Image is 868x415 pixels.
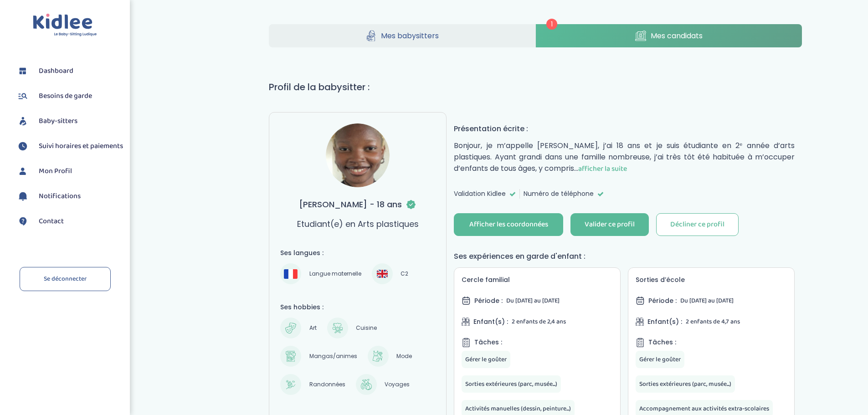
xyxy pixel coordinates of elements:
h5: Sorties d’école [636,275,787,285]
img: avatar [326,123,390,187]
span: Mes babysitters [381,30,439,41]
p: Bonjour, je m’appelle [PERSON_NAME], j’ai 18 ans et je suis étudiante en 2ᵉ année d’arts plastiqu... [454,140,795,174]
a: Mes babysitters [269,24,535,47]
span: Période : [648,296,677,306]
a: Notifications [16,190,123,203]
img: notification.svg [16,190,30,203]
button: Afficher les coordonnées [454,213,563,236]
p: Etudiant(e) en Arts plastiques [297,218,419,230]
span: Tâches : [474,338,502,347]
span: Sorties extérieures (parc, musée...) [639,379,731,389]
a: Besoins de garde [16,89,123,103]
img: Anglais [377,268,388,279]
h5: Cercle familial [462,275,613,285]
a: Dashboard [16,64,123,78]
img: besoin.svg [16,89,30,103]
span: Art [306,323,319,333]
div: Valider ce profil [585,220,635,230]
span: afficher la suite [578,163,627,174]
span: Tâches : [648,338,676,347]
a: Mon Profil [16,164,123,178]
h4: Ses expériences en garde d'enfant : [454,251,795,262]
span: 2 enfants de 4,7 ans [686,317,740,327]
h1: Profil de la babysitter : [269,80,802,94]
span: 1 [546,19,557,30]
span: Mode [393,351,415,362]
a: Suivi horaires et paiements [16,139,123,153]
span: Gérer le goûter [639,354,681,364]
span: Du [DATE] au [DATE] [506,296,560,306]
img: babysitters.svg [16,114,30,128]
span: Gérer le goûter [465,354,507,364]
span: Activités manuelles (dessin, peinture...) [465,404,571,414]
span: Contact [39,216,64,227]
img: logo.svg [33,14,97,37]
span: Du [DATE] au [DATE] [680,296,734,306]
span: Suivi horaires et paiements [39,141,123,152]
img: dashboard.svg [16,64,30,78]
a: Mes candidats [536,24,802,47]
span: Cuisine [353,323,380,333]
span: Dashboard [39,66,73,77]
img: suivihoraire.svg [16,139,30,153]
span: Sorties extérieures (parc, musée...) [465,379,557,389]
span: Notifications [39,191,81,202]
span: Validation Kidlee [454,189,506,199]
span: Langue maternelle [306,268,364,279]
img: profil.svg [16,164,30,178]
span: Mes candidats [651,30,703,41]
h3: [PERSON_NAME] - 18 ans [299,198,416,210]
span: Mon Profil [39,166,72,177]
div: Décliner ce profil [670,220,724,230]
span: Besoins de garde [39,91,92,102]
div: Afficher les coordonnées [469,220,548,230]
span: Enfant(s) : [647,317,682,327]
span: Enfant(s) : [473,317,508,327]
span: Voyages [381,379,413,390]
img: Français [284,269,298,279]
h4: Présentation écrite : [454,123,795,134]
span: Période : [474,296,503,306]
span: C2 [397,268,411,279]
a: Baby-sitters [16,114,123,128]
button: Valider ce profil [570,213,649,236]
img: contact.svg [16,215,30,228]
a: Contact [16,215,123,228]
span: Mangas/animes [306,351,360,362]
span: Baby-sitters [39,116,77,127]
h4: Ses hobbies : [280,302,435,312]
span: Randonnées [306,379,348,390]
button: Décliner ce profil [656,213,739,236]
span: Accompagnement aux activités extra-scolaires [639,404,769,414]
span: Numéro de téléphone [524,189,594,199]
a: Se déconnecter [20,267,111,291]
span: 2 enfants de 2,4 ans [512,317,566,327]
h4: Ses langues : [280,248,435,258]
